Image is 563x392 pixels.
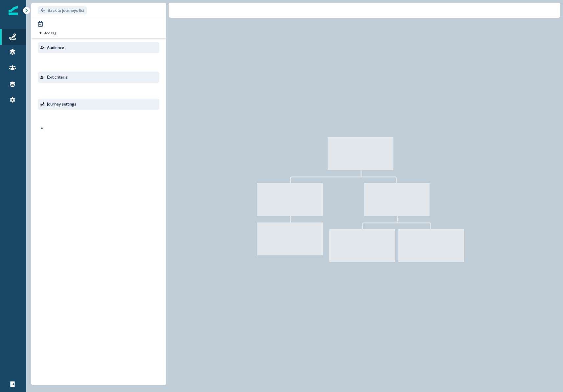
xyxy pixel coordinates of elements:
[38,30,58,35] button: Add tag
[47,45,64,51] p: Audience
[9,6,18,15] img: Inflection
[44,31,56,35] p: Add tag
[47,101,76,107] p: Journey settings
[48,8,84,13] p: Back to journeys list
[47,74,68,80] p: Exit criteria
[38,6,87,14] button: Go back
